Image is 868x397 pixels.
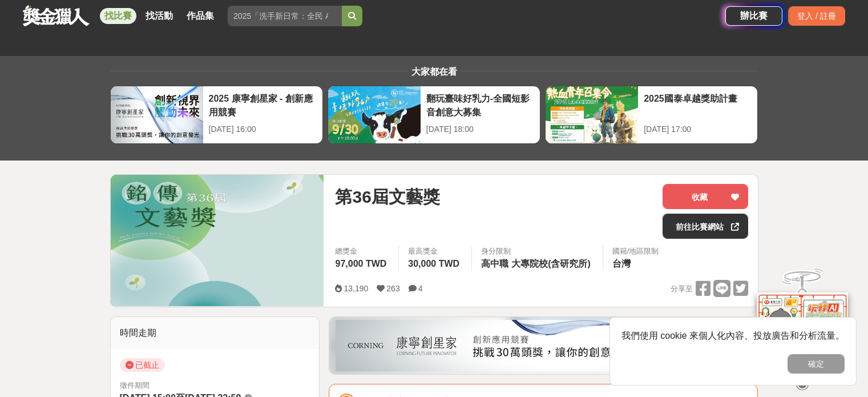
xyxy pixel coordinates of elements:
[481,259,508,268] span: 高中職
[182,8,219,24] a: 作品集
[418,284,423,293] span: 4
[511,259,591,268] span: 大專院校(含研究所)
[663,214,748,239] a: 前往比賽網站
[386,284,399,293] span: 263
[120,381,150,390] span: 徵件期間
[335,259,386,268] span: 97,000 TWD
[644,92,752,118] div: 2025國泰卓越獎助計畫
[788,354,845,374] button: 確定
[228,6,342,26] input: 2025「洗手新日常：全民 ALL IN」洗手歌全台徵選
[663,184,748,209] button: 收藏
[757,291,848,367] img: d2146d9a-e6f6-4337-9592-8cefde37ba6b.png
[545,86,758,144] a: 2025國泰卓越獎助計畫[DATE] 17:00
[209,92,317,118] div: 2025 康寧創星家 - 創新應用競賽
[328,86,540,144] a: 翻玩臺味好乳力-全國短影音創意大募集[DATE] 18:00
[426,92,534,118] div: 翻玩臺味好乳力-全國短影音創意大募集
[344,284,368,293] span: 13,190
[481,246,594,257] div: 身分限制
[335,184,439,210] span: 第36屆文藝獎
[335,246,389,257] span: 總獎金
[725,6,782,26] a: 辦比賽
[788,6,845,26] div: 登入 / 註冊
[120,358,165,372] span: 已截止
[621,331,845,340] span: 我們使用 cookie 來個人化內容、投放廣告和分析流量。
[209,123,317,135] div: [DATE] 16:00
[111,175,324,306] img: Cover Image
[111,317,320,349] div: 時間走期
[426,123,534,135] div: [DATE] 18:00
[408,246,462,257] span: 最高獎金
[644,123,752,135] div: [DATE] 17:00
[100,8,136,24] a: 找比賽
[612,246,659,257] div: 國籍/地區限制
[612,259,631,268] span: 台灣
[141,8,177,24] a: 找活動
[409,67,460,77] span: 大家都在看
[408,259,459,268] span: 30,000 TWD
[671,280,693,298] span: 分享至
[110,86,323,144] a: 2025 康寧創星家 - 創新應用競賽[DATE] 16:00
[336,320,751,371] img: be6ed63e-7b41-4cb8-917a-a53bd949b1b4.png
